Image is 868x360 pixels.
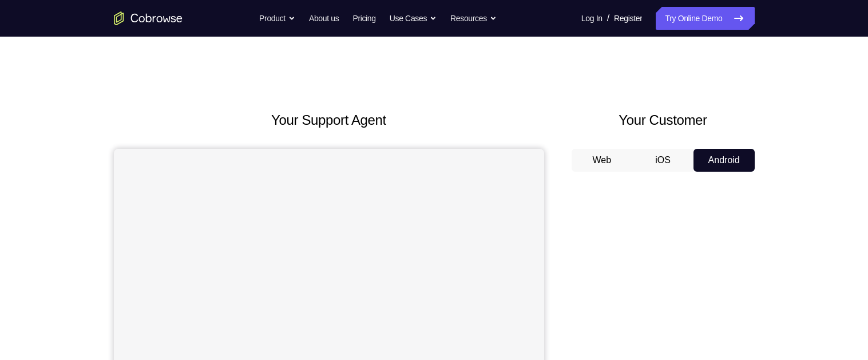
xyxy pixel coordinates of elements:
[607,11,609,25] span: /
[693,149,755,172] button: Android
[450,7,497,30] button: Resources
[614,7,642,30] a: Register
[352,7,375,30] a: Pricing
[581,7,603,30] a: Log In
[259,7,295,30] button: Product
[632,149,693,172] button: iOS
[309,7,339,30] a: About us
[572,149,633,172] button: Web
[114,110,544,130] h2: Your Support Agent
[572,110,755,130] h2: Your Customer
[390,7,437,30] button: Use Cases
[656,7,754,30] a: Try Online Demo
[114,11,183,25] a: Go to the home page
